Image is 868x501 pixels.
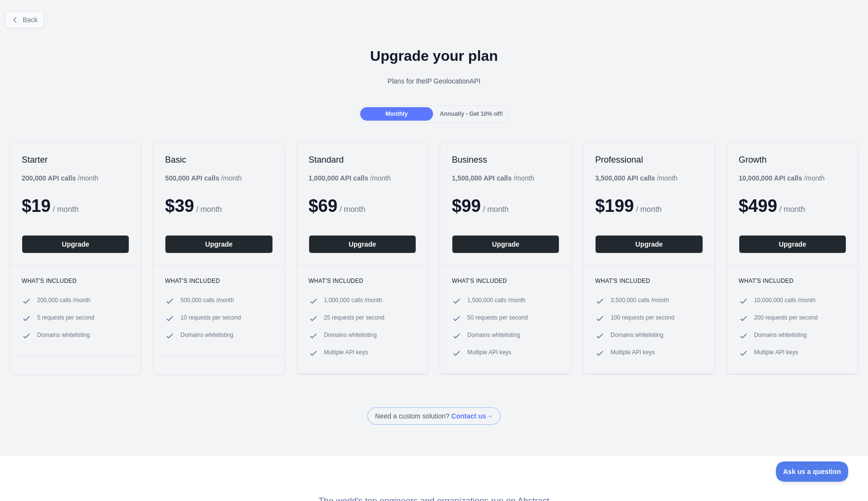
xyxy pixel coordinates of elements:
h2: Professional [595,154,703,166]
h2: Standard [309,154,416,166]
b: 1,500,000 API calls [452,174,512,182]
div: / month [595,173,678,183]
b: 1,000,000 API calls [309,174,368,182]
b: 3,500,000 API calls [595,174,655,182]
div: / month [309,173,391,183]
div: / month [452,173,534,183]
iframe: Toggle Customer Support [776,461,849,482]
span: $ 99 [452,196,481,216]
span: $ 69 [309,196,338,216]
h2: Business [452,154,559,166]
span: $ 199 [595,196,634,216]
